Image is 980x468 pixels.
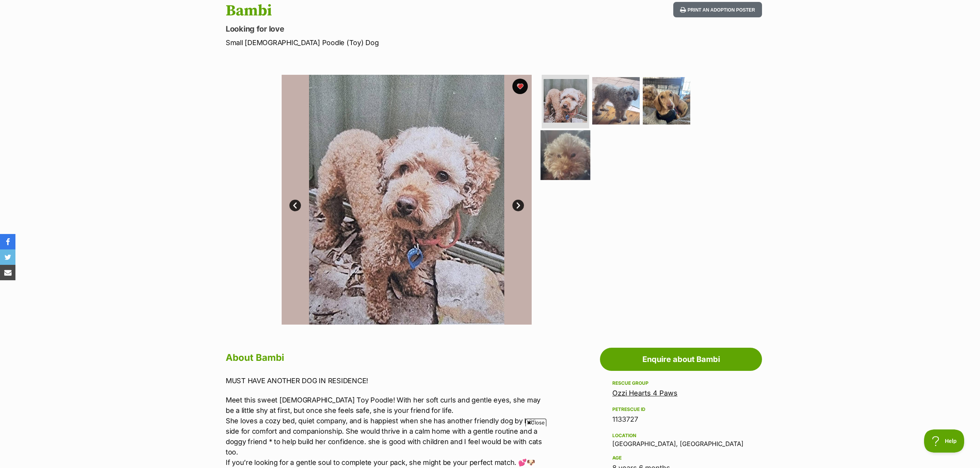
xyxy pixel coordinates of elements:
img: Photo of Bambi [643,77,690,125]
h1: Bambi [226,2,552,20]
a: Ozzi Hearts 4 Paws [612,389,678,397]
img: consumer-privacy-logo.png [1,1,7,7]
iframe: Advertisement [350,429,630,464]
img: consumer-privacy-logo.png [109,1,115,7]
img: iconc.png [108,0,115,6]
p: Meet this sweet [DEMOGRAPHIC_DATA] Toy Poodle! With her soft curls and gentle eyes, she may be a ... [226,395,544,468]
iframe: Help Scout Beacon - Open [924,429,965,453]
img: Photo of Bambi [282,75,532,325]
div: Location [612,433,750,439]
img: Photo of Bambi [544,79,587,123]
a: Prev [289,200,301,211]
p: MUST HAVE ANOTHER DOG IN RESIDENCE! [226,375,544,386]
button: favourite [512,79,528,94]
div: Rescue group [612,380,750,386]
div: [GEOGRAPHIC_DATA], [GEOGRAPHIC_DATA] [612,431,750,447]
p: Small [DEMOGRAPHIC_DATA] Poodle (Toy) Dog [226,37,552,48]
div: Age [612,455,750,461]
a: Next [512,200,524,211]
span: Close [525,419,546,426]
img: Photo of Bambi [592,77,640,125]
a: Enquire about Bambi [600,348,762,371]
button: Print an adoption poster [673,2,762,18]
a: Privacy Notification [108,1,116,7]
p: Looking for love [226,24,552,34]
img: Photo of Bambi [541,130,590,180]
div: PetRescue ID [612,406,750,412]
div: 1133727 [612,414,750,425]
h2: About Bambi [226,349,544,366]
